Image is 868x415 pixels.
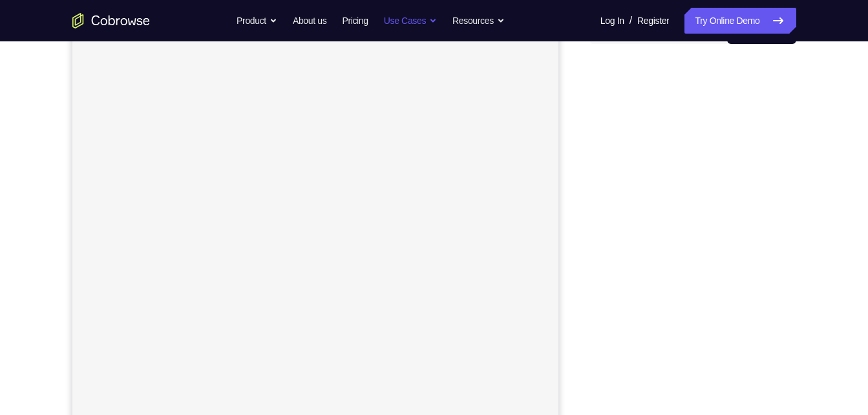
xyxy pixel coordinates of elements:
a: Register [637,8,669,34]
button: Product [237,8,277,34]
button: Resources [452,8,505,34]
button: Use Cases [384,8,437,34]
a: Go to the home page [72,13,150,28]
span: / [630,13,632,28]
a: Pricing [342,8,368,34]
a: About us [293,8,326,34]
a: Try Online Demo [684,8,796,34]
a: Log In [600,8,624,34]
